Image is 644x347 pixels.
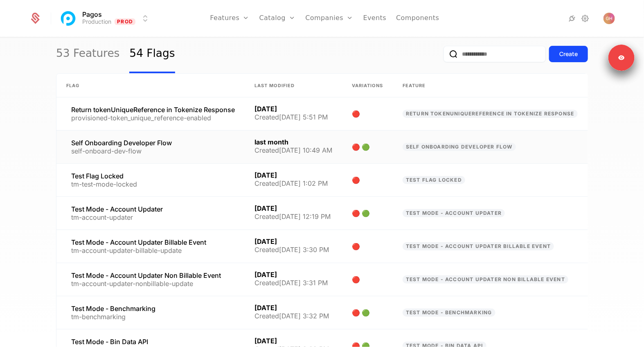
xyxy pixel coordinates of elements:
[588,74,628,97] th: Recent check
[245,74,342,97] th: Last Modified
[603,13,615,24] button: Open user button
[559,50,578,58] div: Create
[82,11,102,18] span: Pagos
[342,74,393,97] th: Variations
[129,35,175,73] a: 54 Flags
[82,18,111,26] div: Production
[56,35,119,73] a: 53 Features
[603,13,615,24] img: Gio Hobbins
[61,9,150,27] button: Select environment
[549,46,588,62] button: Create
[59,9,78,28] img: Pagos
[56,74,245,97] th: Flag
[115,18,135,25] span: Prod
[581,14,590,23] a: Settings
[393,74,588,97] th: Feature
[567,14,577,23] a: Integrations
